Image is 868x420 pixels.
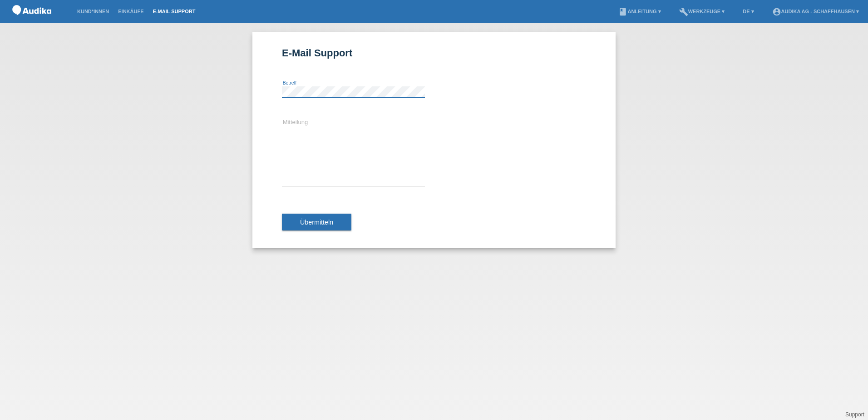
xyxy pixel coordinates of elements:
[9,18,54,25] a: POS — MF Group
[300,219,333,226] span: Übermitteln
[738,9,758,14] a: DE ▾
[148,9,200,14] a: E-Mail Support
[614,9,665,14] a: bookAnleitung ▾
[73,9,113,14] a: Kund*innen
[113,9,148,14] a: Einkäufe
[768,9,863,14] a: account_circleAudika AG - Schaffhausen ▾
[679,7,688,16] i: build
[675,9,730,14] a: buildWerkzeuge ▾
[282,214,351,231] button: Übermitteln
[282,47,586,59] h1: E-Mail Support
[845,411,864,418] a: Support
[618,7,627,16] i: book
[772,7,781,16] i: account_circle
